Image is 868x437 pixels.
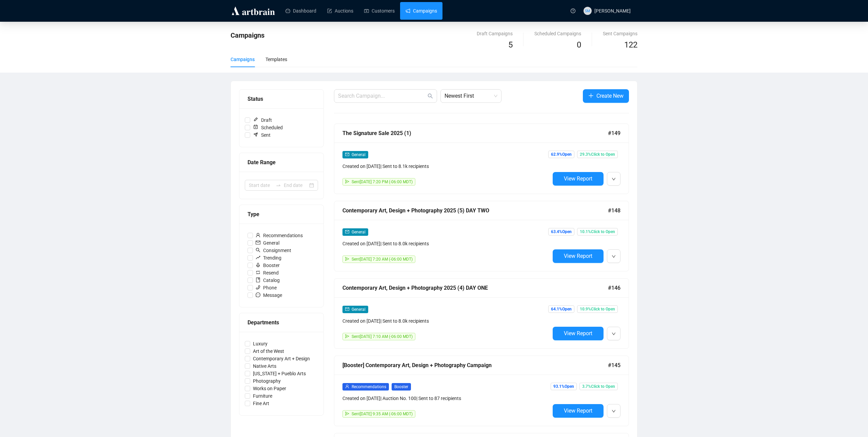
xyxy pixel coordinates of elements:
a: Customers [364,2,395,20]
div: Templates [265,56,287,63]
span: rise [256,255,260,260]
button: View Report [553,404,604,418]
span: Newest First [445,90,497,102]
span: #145 [608,361,620,369]
div: Contemporary Art, Design + Photography 2025 (4) DAY ONE [342,284,608,292]
span: 93.1% Open [551,383,577,390]
div: Created on [DATE] | Sent to 8.0k recipients [342,240,550,247]
span: Sent [DATE] 7:20 AM (-06:00 MDT) [352,257,413,262]
span: mail [345,307,349,311]
span: send [345,412,349,416]
span: rocket [256,263,260,267]
span: plus [588,93,594,98]
span: user [345,384,349,388]
span: Catalog [253,277,282,284]
div: Status [248,95,315,103]
span: Recommendations [352,384,386,389]
a: Contemporary Art, Design + Photography 2025 (5) DAY TWO#148mailGeneralCreated on [DATE]| Sent to ... [334,201,629,271]
span: Scheduled [250,124,285,131]
div: Draft Campaigns [477,30,513,37]
span: Booster [253,262,282,269]
span: Recommendations [253,232,305,239]
div: Campaigns [231,56,255,63]
span: down [612,409,616,413]
span: 63.4% Open [548,228,574,235]
span: Draft [250,116,275,124]
div: Scheduled Campaigns [534,30,581,37]
span: View Report [564,407,592,414]
span: phone [256,285,260,290]
input: Start date [249,182,273,189]
button: View Report [553,249,604,263]
span: Luxury [250,340,270,347]
span: Phone [253,284,279,291]
span: Native Arts [250,362,279,370]
span: SM [585,8,590,14]
button: View Report [553,327,604,340]
div: Contemporary Art, Design + Photography 2025 (5) DAY TWO [342,206,608,215]
a: [Booster] Contemporary Art, Design + Photography Campaign#145userRecommendationsBoosterCreated on... [334,356,629,426]
span: search [428,93,433,99]
span: down [612,177,616,181]
img: logo [231,5,276,16]
span: Contemporary Art + Design [250,355,313,362]
span: [US_STATE] + Pueblo Arts [250,370,309,377]
button: Create New [583,89,629,103]
span: 10.1% Click to Open [577,228,618,235]
span: Sent [DATE] 7:20 PM (-06:00 MDT) [352,179,413,184]
span: send [345,179,349,184]
span: 64.1% Open [548,305,574,313]
a: Dashboard [285,2,316,20]
span: #148 [608,206,620,215]
span: 0 [577,40,581,50]
span: down [612,332,616,336]
span: Fine Art [250,400,272,407]
a: Contemporary Art, Design + Photography 2025 (4) DAY ONE#146mailGeneralCreated on [DATE]| Sent to ... [334,278,629,349]
div: Type [248,210,315,218]
span: View Report [564,175,592,182]
input: End date [284,182,308,189]
a: The Signature Sale 2025 (1)#149mailGeneralCreated on [DATE]| Sent to 8.1k recipientssendSent[DATE... [334,123,629,194]
span: [PERSON_NAME] [594,8,631,14]
span: General [352,307,366,312]
span: View Report [564,253,592,259]
span: down [612,254,616,259]
button: View Report [553,172,604,186]
div: Sent Campaigns [603,30,637,37]
span: #146 [608,284,620,292]
span: Works on Paper [250,385,289,392]
span: 29.3% Click to Open [577,151,618,158]
span: Booster [392,383,411,391]
span: Campaigns [231,31,264,39]
span: book [256,278,260,282]
span: Sent [250,131,273,139]
span: message [256,292,260,297]
span: 62.9% Open [548,151,574,158]
span: Consignment [253,247,294,254]
span: General [352,152,366,157]
span: Art of the West [250,347,287,355]
span: Photography [250,377,283,385]
input: Search Campaign... [338,92,426,100]
span: Message [253,291,285,299]
span: Create New [596,92,624,100]
div: The Signature Sale 2025 (1) [342,129,608,137]
span: Sent [DATE] 9:35 AM (-06:00 MDT) [352,412,413,416]
span: 5 [508,40,513,50]
iframe: Intercom live chat [845,414,861,430]
span: mail [256,240,260,245]
span: Trending [253,254,284,262]
span: View Report [564,330,592,337]
div: Departments [248,318,315,327]
span: General [253,239,282,247]
span: swap-right [276,183,281,188]
span: send [345,257,349,261]
span: Resend [253,269,281,277]
div: Created on [DATE] | Sent to 8.0k recipients [342,317,550,325]
span: General [352,230,366,234]
span: #149 [608,129,620,137]
span: mail [345,230,349,234]
span: to [276,183,281,188]
span: user [256,233,260,237]
span: 10.9% Click to Open [577,305,618,313]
